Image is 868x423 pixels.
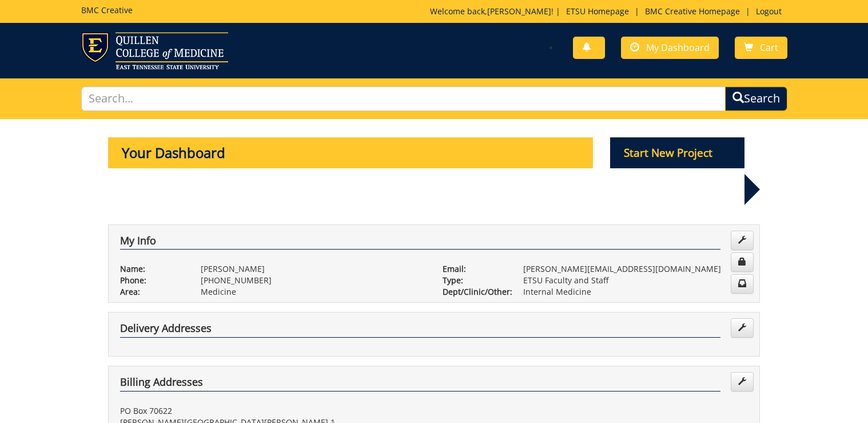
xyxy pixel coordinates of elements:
[760,41,778,54] span: Cart
[201,275,425,286] p: [PHONE_NUMBER]
[731,372,754,392] a: Edit Addresses
[523,263,748,275] p: [PERSON_NAME][EMAIL_ADDRESS][DOMAIN_NAME]
[731,274,754,294] a: Change Communication Preferences
[120,275,184,286] p: Phone:
[725,86,787,111] button: Search
[750,6,787,17] a: Logout
[443,275,506,286] p: Type:
[120,405,425,417] p: PO Box 70622
[731,231,754,250] a: Edit Info
[201,263,425,275] p: [PERSON_NAME]
[639,6,746,17] a: BMC Creative Homepage
[81,32,228,69] img: ETSU logo
[731,318,754,338] a: Edit Addresses
[81,6,133,14] h5: BMC Creative
[120,323,720,338] h4: Delivery Addresses
[443,263,506,275] p: Email:
[646,41,710,54] span: My Dashboard
[621,37,719,59] a: My Dashboard
[108,137,593,168] p: Your Dashboard
[735,37,787,59] a: Cart
[487,6,551,17] a: [PERSON_NAME]
[120,235,720,250] h4: My Info
[523,275,748,286] p: ETSU Faculty and Staff
[443,286,506,298] p: Dept/Clinic/Other:
[610,148,745,159] a: Start New Project
[560,6,635,17] a: ETSU Homepage
[201,286,425,298] p: Medicine
[731,252,754,272] a: Change Password
[610,137,745,168] p: Start New Project
[81,86,726,111] input: Search...
[120,286,184,298] p: Area:
[120,377,720,392] h4: Billing Addresses
[523,286,748,298] p: Internal Medicine
[120,263,184,275] p: Name:
[430,6,787,17] p: Welcome back, ! | | |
